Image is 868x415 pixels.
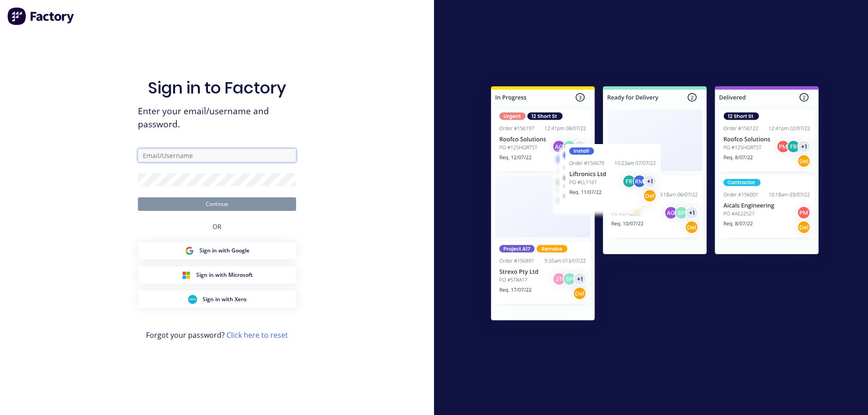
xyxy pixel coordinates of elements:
button: Microsoft Sign inSign in with Microsoft [138,266,296,284]
div: OR [212,211,222,242]
input: Email/Username [138,149,296,162]
span: Forgot your password? [146,330,288,340]
img: Google Sign in [185,246,194,255]
img: Factory [7,7,75,25]
button: Xero Sign inSign in with Xero [138,291,296,308]
span: Sign in with Microsoft [196,271,253,279]
button: Continue [138,197,296,211]
h1: Sign in to Factory [148,78,286,98]
span: Sign in with Google [199,247,250,255]
button: Google Sign inSign in with Google [138,242,296,259]
span: Enter your email/username and password. [138,105,296,131]
img: Microsoft Sign in [182,270,191,280]
a: Click here to reset [226,330,288,340]
span: Sign in with Xero [203,295,246,303]
img: Xero Sign in [188,295,197,304]
img: Sign in [471,68,839,342]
